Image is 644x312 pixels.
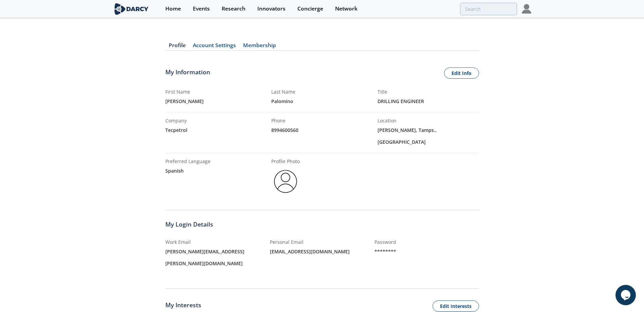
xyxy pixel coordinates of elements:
div: Last Name [271,88,373,95]
span: My Login Details [165,220,213,229]
div: Phone [271,117,373,124]
div: Home [165,6,181,12]
button: Edit Interests [433,300,479,312]
a: Membership [240,43,280,51]
div: Network [335,6,357,12]
div: Research [222,6,245,12]
div: Profile Photo [271,158,373,165]
img: profile-pic-default.svg [271,167,300,196]
div: Title [378,88,479,95]
div: [EMAIL_ADDRESS][DOMAIN_NAME] [270,246,374,257]
span: My Information [165,67,210,79]
div: 8994600560 [271,124,373,136]
span: My Interests [165,300,201,312]
div: Concierge [297,6,323,12]
div: Password [374,238,479,246]
div: Tecpetrol [165,124,267,136]
div: [PERSON_NAME][EMAIL_ADDRESS][PERSON_NAME][DOMAIN_NAME] [165,246,270,269]
div: spanish [165,165,267,177]
div: DRILLING ENGINEER [378,95,479,107]
div: Location [378,117,479,124]
iframe: chat widget [615,285,637,305]
div: Events [193,6,210,12]
div: Personal Email [270,238,374,246]
div: Innovators [257,6,286,12]
div: Work Email [165,238,270,246]
div: Company [165,117,267,124]
div: Preferred Language [165,158,267,165]
img: Profile [522,4,531,14]
input: Advanced Search [460,3,517,15]
a: Profile [165,43,189,51]
a: Edit Info [444,67,479,79]
div: Palomino [271,95,373,107]
div: [PERSON_NAME] [165,95,267,107]
div: First Name [165,88,267,95]
img: logo-wide.svg [113,3,150,15]
a: Account Settings [189,43,240,51]
div: [PERSON_NAME], Tamps., [GEOGRAPHIC_DATA] [378,124,479,148]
